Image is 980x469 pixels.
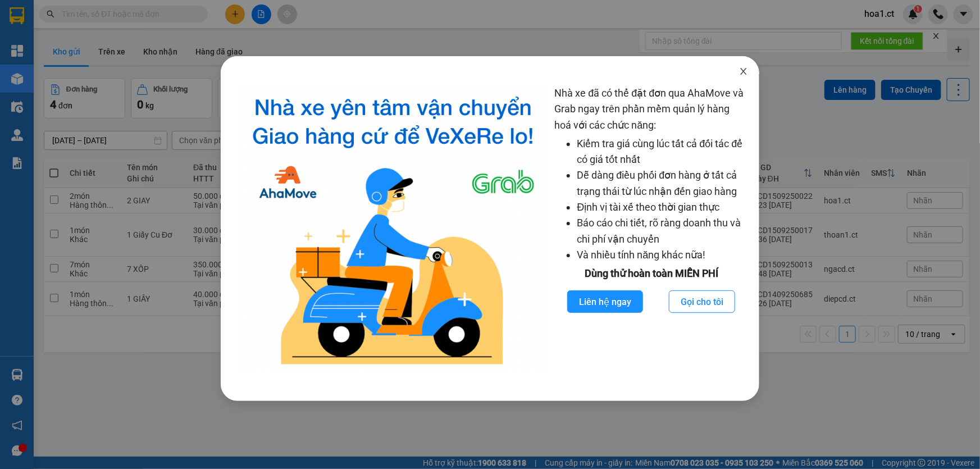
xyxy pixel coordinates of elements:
button: Gọi cho tôi [669,290,735,313]
li: Báo cáo chi tiết, rõ ràng doanh thu và chi phí vận chuyển [577,215,748,247]
span: Gọi cho tôi [681,295,723,309]
li: Dễ dàng điều phối đơn hàng ở tất cả trạng thái từ lúc nhận đến giao hàng [577,167,748,199]
button: Close [728,56,759,88]
li: Định vị tài xế theo thời gian thực [577,199,748,215]
img: logo [241,85,546,373]
div: Dùng thử hoàn toàn MIỄN PHÍ [554,266,748,281]
li: Và nhiều tính năng khác nữa! [577,247,748,263]
div: Nhà xe đã có thể đặt đơn qua AhaMove và Grab ngay trên phần mềm quản lý hàng hoá với các chức năng: [554,85,748,373]
button: Liên hệ ngay [567,290,643,313]
li: Kiểm tra giá cùng lúc tất cả đối tác để có giá tốt nhất [577,136,748,168]
span: close [739,67,748,76]
span: Liên hệ ngay [579,295,631,309]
